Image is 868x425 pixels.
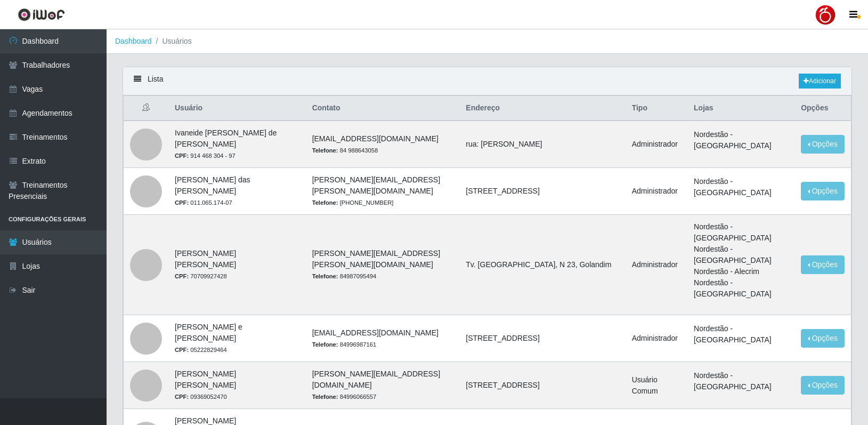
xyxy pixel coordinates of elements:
a: Dashboard [115,37,152,45]
strong: Telefone: [312,341,338,348]
strong: Telefone: [312,147,338,154]
td: Administrador [626,168,687,215]
li: Nordestão - [GEOGRAPHIC_DATA] [694,323,788,346]
li: Nordestão - [GEOGRAPHIC_DATA] [694,244,788,266]
strong: CPF: [175,199,189,206]
li: Nordestão - [GEOGRAPHIC_DATA] [694,370,788,392]
td: Ivaneide [PERSON_NAME] de [PERSON_NAME] [168,121,306,168]
td: [PERSON_NAME][EMAIL_ADDRESS][PERSON_NAME][DOMAIN_NAME] [306,215,460,315]
small: 09369052470 [175,394,227,400]
strong: CPF: [175,273,189,279]
td: rua: [PERSON_NAME] [459,121,625,168]
td: Usuário Comum [626,362,687,409]
td: [PERSON_NAME] [PERSON_NAME] [168,215,306,315]
td: [PERSON_NAME] das [PERSON_NAME] [168,168,306,215]
button: Opções [801,329,845,348]
td: [STREET_ADDRESS] [459,362,625,409]
td: [EMAIL_ADDRESS][DOMAIN_NAME] [306,121,460,168]
small: 70709927428 [175,273,227,279]
button: Opções [801,376,845,395]
li: Nordestão - [GEOGRAPHIC_DATA] [694,277,788,300]
td: [PERSON_NAME] [PERSON_NAME] [168,362,306,409]
button: Opções [801,255,845,274]
th: Endereço [459,96,625,121]
td: Tv. [GEOGRAPHIC_DATA], N 23, Golandim [459,215,625,315]
li: Nordestão - [GEOGRAPHIC_DATA] [694,221,788,244]
div: Lista [123,67,851,95]
nav: breadcrumb [107,29,868,54]
li: Usuários [152,36,192,47]
li: Nordestão - Alecrim [694,266,788,277]
th: Contato [306,96,460,121]
th: Usuário [168,96,306,121]
td: Administrador [626,121,687,168]
a: Adicionar [799,74,841,89]
strong: CPF: [175,153,189,159]
strong: CPF: [175,347,189,353]
small: 84987095494 [312,273,376,279]
th: Opções [794,96,851,121]
small: 84 988643058 [312,147,378,154]
small: [PHONE_NUMBER] [312,199,394,206]
th: Lojas [687,96,794,121]
small: 84996987161 [312,341,376,348]
td: Administrador [626,215,687,315]
img: CoreUI Logo [18,8,65,21]
button: Opções [801,135,845,154]
td: [STREET_ADDRESS] [459,315,625,362]
strong: Telefone: [312,273,338,279]
small: 914 468 304 - 97 [175,153,236,159]
td: [PERSON_NAME][EMAIL_ADDRESS][PERSON_NAME][DOMAIN_NAME] [306,168,460,215]
li: Nordestão - [GEOGRAPHIC_DATA] [694,176,788,198]
small: 011.065.174-07 [175,199,232,206]
strong: Telefone: [312,394,338,400]
strong: CPF: [175,394,189,400]
td: [STREET_ADDRESS] [459,168,625,215]
th: Tipo [626,96,687,121]
small: 05222829464 [175,347,227,353]
button: Opções [801,182,845,201]
td: Administrador [626,315,687,362]
td: [PERSON_NAME][EMAIL_ADDRESS][DOMAIN_NAME] [306,362,460,409]
td: [EMAIL_ADDRESS][DOMAIN_NAME] [306,315,460,362]
td: [PERSON_NAME] e [PERSON_NAME] [168,315,306,362]
small: 84996066557 [312,394,376,400]
li: Nordestão - [GEOGRAPHIC_DATA] [694,129,788,151]
strong: Telefone: [312,199,338,206]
